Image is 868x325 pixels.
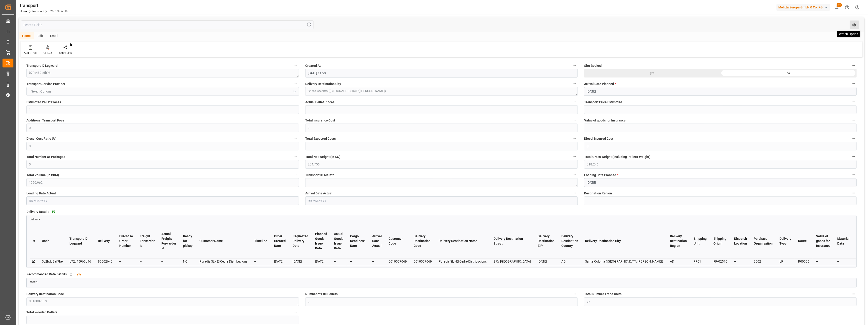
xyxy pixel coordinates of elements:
button: Slot Booked [851,62,857,68]
button: Number of Full Pallets [572,291,578,297]
span: Number of Full Pallets [305,292,338,297]
th: Delivery Destination City [582,224,667,258]
button: open menu [26,87,299,96]
textarea: Santa Coloma ([GEOGRAPHIC_DATA][PERSON_NAME]) [305,87,578,96]
div: -- [119,259,133,264]
th: # [30,224,38,258]
input: DD.MM.YYYY [305,196,578,205]
button: Arrival Date Actual [572,190,578,196]
th: Delivery Destination Country [558,224,582,258]
a: transport [32,10,44,13]
th: Customer Code [385,224,410,258]
div: [DATE] [315,259,327,264]
div: R00005 [798,259,809,264]
span: Arrival Date Actual [305,191,332,196]
span: Total Gross Weight (Including Pallets' Weight) [584,155,650,159]
span: Delivery Destination Code [26,292,64,297]
span: Transport Price Estimated [584,100,622,105]
th: Freight Forwarder Id [136,224,158,258]
button: Value of goods for Insurance [851,117,857,123]
div: NO [183,259,193,264]
span: Transport Service Provider [26,82,65,86]
th: Delivery Type [776,224,795,258]
th: Arrival Date Actual [369,224,385,258]
button: Delivery Destination City [572,81,578,87]
th: Value of goods for Insurance [813,224,834,258]
th: Timeline [251,224,271,258]
span: Transport ID Logward [26,63,58,68]
div: Email [47,32,62,40]
th: Delivery Destination Name [435,224,490,258]
button: Total Insurance Cost [572,117,578,123]
th: Delivery [94,224,116,258]
th: Ready for pickup [180,224,196,258]
button: Help Center [842,2,852,13]
div: -- [837,259,850,264]
th: Customer Name [196,224,251,258]
span: rates [30,280,37,284]
button: Total Wooden Pallets [293,309,299,315]
textarea: 0010007069 [26,297,299,306]
span: Recommended Rate Details [26,272,67,277]
div: -- [734,259,747,264]
th: Cargo Readiness Date [347,224,369,258]
span: Arrival Date Planned [584,82,616,86]
div: [DATE] [274,259,286,264]
span: Total Expected Costs [305,136,336,141]
div: Audit Trail [24,51,37,55]
th: Actual Goods Issue Date [331,224,347,258]
button: Transport Price Estimated [851,99,857,105]
a: Home [20,10,27,13]
div: -- [372,259,382,264]
input: DD.MM.YYYY HH:MM [305,69,578,77]
button: Created At [572,62,578,68]
span: Slot Booked [584,63,602,68]
div: 0c2bdd3af7be [42,259,63,264]
span: Loading Date Planned [584,173,618,178]
input: DD.MM.YYYY [26,196,299,205]
button: Delivery Destination Code [293,291,299,297]
th: Purchase Organisation [750,224,776,258]
div: -- [254,259,267,264]
span: Diesel Incurred Cost [584,136,613,141]
span: Total Insurance Cost [305,118,335,123]
span: Loading Date Actual [26,191,56,196]
button: Additional Transport Fees [293,117,299,123]
span: Estimated Pallet Places [26,100,61,105]
span: Total Number Trade Units [584,292,621,297]
div: Melitta Europa GmbH & Co. KG [776,4,830,11]
th: Planned Goods Issue Date [312,224,331,258]
button: Total Volume (in CDM) [293,172,299,178]
span: Destination Region [584,191,612,196]
th: Route [795,224,813,258]
button: Total Expected Costs [572,135,578,141]
div: LF [779,259,791,264]
input: DD.MM.YYYY [584,87,857,96]
span: Transport ID Melitta [305,173,334,178]
div: -- [161,259,176,264]
div: b72c459b6b96 [69,259,91,264]
span: Additional Transport Fees [26,118,64,123]
div: 0010007069 [414,259,432,264]
input: DD.MM.YYYY [584,178,857,187]
span: delivery [30,218,40,221]
span: Total Volume (in CDM) [26,173,59,178]
button: Loading Date Planned * [851,172,857,178]
th: Delivery Destination Code [410,224,435,258]
div: FR01 [694,259,707,264]
th: Delivery Destination ZIP [534,224,558,258]
span: Value of goods for Insurance [584,118,626,123]
th: Requested Delivery Date [289,224,312,258]
div: -- [816,259,830,264]
th: Dispatch Location [731,224,750,258]
th: Order Created Date [271,224,289,258]
button: Diesel Cost Ratio (%) [293,135,299,141]
th: Code [38,224,66,258]
button: open menu [850,21,859,29]
div: FR-02570 [713,259,727,264]
button: Transport ID Melitta [572,172,578,178]
button: Melitta Europa GmbH & Co. KG [776,3,832,12]
span: Total Net Weight (in KG) [305,155,340,159]
textarea: b72c459b6b96 [26,69,299,77]
th: Actual Freight Forwarder Id [158,224,180,258]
